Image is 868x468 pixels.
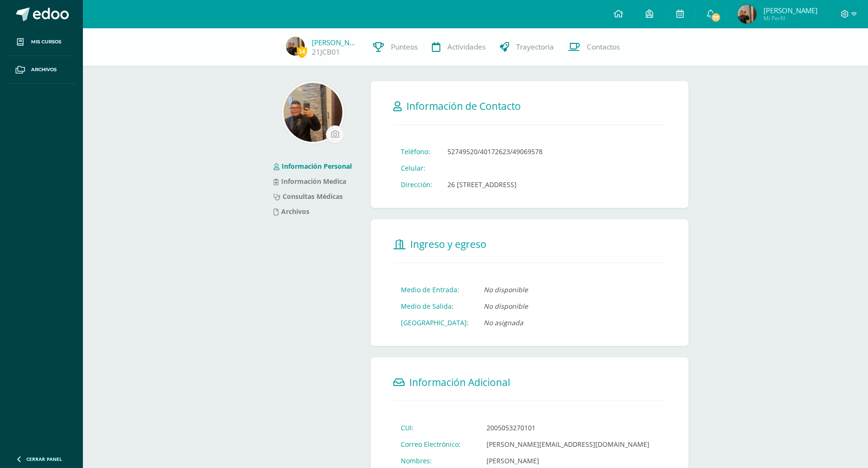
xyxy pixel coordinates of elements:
[393,160,440,176] td: Celular:
[26,456,62,462] span: Cerrar panel
[479,419,657,436] td: 2005053270101
[516,42,554,52] span: Trayectoria
[484,302,528,311] i: No disponible
[274,162,352,171] a: Información Personal
[493,28,561,66] a: Trayectoria
[31,38,61,46] span: Mis cursos
[8,28,75,56] a: Mis cursos
[393,298,476,314] td: Medio de Salida:
[297,46,307,57] span: 34
[284,83,342,142] img: 7bcbf6b329b5bd07eb0fc5024878b340.png
[711,12,721,23] span: 77
[312,47,340,57] a: 21JCB01
[406,99,521,113] span: Información de Contacto
[274,207,309,216] a: Archivos
[479,436,657,452] td: [PERSON_NAME][EMAIL_ADDRESS][DOMAIN_NAME]
[393,436,479,452] td: Correo Electrónico:
[8,56,75,84] a: Archivos
[763,14,818,22] span: Mi Perfil
[484,285,528,294] i: No disponible
[274,177,346,186] a: Información Medica
[393,143,440,160] td: Teléfono:
[391,42,418,52] span: Punteos
[366,28,425,66] a: Punteos
[393,176,440,193] td: Dirección:
[410,238,487,251] span: Ingreso y egreso
[393,281,476,298] td: Medio de Entrada:
[484,318,523,327] i: No asignada
[738,5,756,24] img: 8b5d8d4ee8cece0648992386a2eaaccb.png
[393,419,479,436] td: CUI:
[274,192,343,201] a: Consultas Médicas
[587,42,620,52] span: Contactos
[286,37,305,56] img: 8b5d8d4ee8cece0648992386a2eaaccb.png
[440,143,550,160] td: 52749520/40172623/49069578
[393,314,476,331] td: [GEOGRAPHIC_DATA]:
[312,38,359,47] a: [PERSON_NAME]
[31,66,57,74] span: Archivos
[409,376,510,389] span: Información Adicional
[763,6,818,15] span: [PERSON_NAME]
[425,28,493,66] a: Actividades
[447,42,486,52] span: Actividades
[440,176,550,193] td: 26 [STREET_ADDRESS]
[561,28,627,66] a: Contactos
